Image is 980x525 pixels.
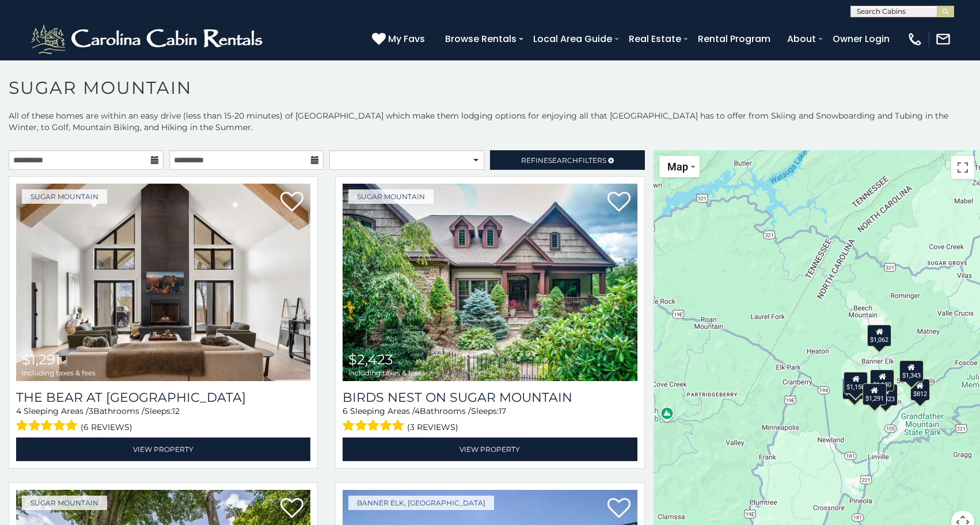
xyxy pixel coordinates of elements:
[623,29,687,49] a: Real Estate
[89,406,93,416] span: 3
[343,184,637,381] img: Birds Nest On Sugar Mountain
[490,150,645,170] a: RefineSearchFilters
[22,351,60,368] span: $1,291
[863,383,887,405] div: $1,291
[22,496,107,510] a: Sugar Mountain
[827,29,895,49] a: Owner Login
[935,31,951,47] img: mail-regular-white.png
[868,325,892,347] div: $1,062
[16,390,310,405] a: The Bear At [GEOGRAPHIC_DATA]
[372,32,428,47] a: My Favs
[781,29,822,49] a: About
[667,161,688,173] span: Map
[172,406,180,416] span: 12
[548,156,578,165] span: Search
[16,184,310,381] img: The Bear At Sugar Mountain
[29,22,268,56] img: White-1-2.png
[348,496,494,510] a: Banner Elk, [GEOGRAPHIC_DATA]
[870,370,894,391] div: $1,180
[842,378,867,400] div: $1,485
[439,29,522,49] a: Browse Rentals
[388,32,425,46] span: My Favs
[22,189,107,204] a: Sugar Mountain
[844,372,868,394] div: $1,150
[499,406,506,416] span: 17
[343,405,637,435] div: Sleeping Areas / Bathrooms / Sleeps:
[22,369,96,376] span: including taxes & fees
[348,189,434,204] a: Sugar Mountain
[910,379,930,401] div: $812
[527,29,618,49] a: Local Area Guide
[348,369,422,376] span: including taxes & fees
[521,156,606,165] span: Refine Filters
[16,390,310,405] h3: The Bear At Sugar Mountain
[343,390,637,405] a: Birds Nest On Sugar Mountain
[907,31,923,47] img: phone-regular-white.png
[348,351,393,368] span: $2,423
[659,156,700,177] button: Change map style
[16,405,310,435] div: Sleeping Areas / Bathrooms / Sleeps:
[343,438,637,461] a: View Property
[280,497,303,521] a: Add to favorites
[692,29,776,49] a: Rental Program
[16,184,310,381] a: The Bear At Sugar Mountain $1,291 including taxes & fees
[607,497,630,521] a: Add to favorites
[415,406,420,416] span: 4
[407,420,458,435] span: (3 reviews)
[81,420,132,435] span: (6 reviews)
[951,156,974,179] button: Toggle fullscreen view
[343,184,637,381] a: Birds Nest On Sugar Mountain $2,423 including taxes & fees
[899,360,924,382] div: $1,343
[16,406,21,416] span: 4
[607,191,630,215] a: Add to favorites
[343,406,348,416] span: 6
[16,438,310,461] a: View Property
